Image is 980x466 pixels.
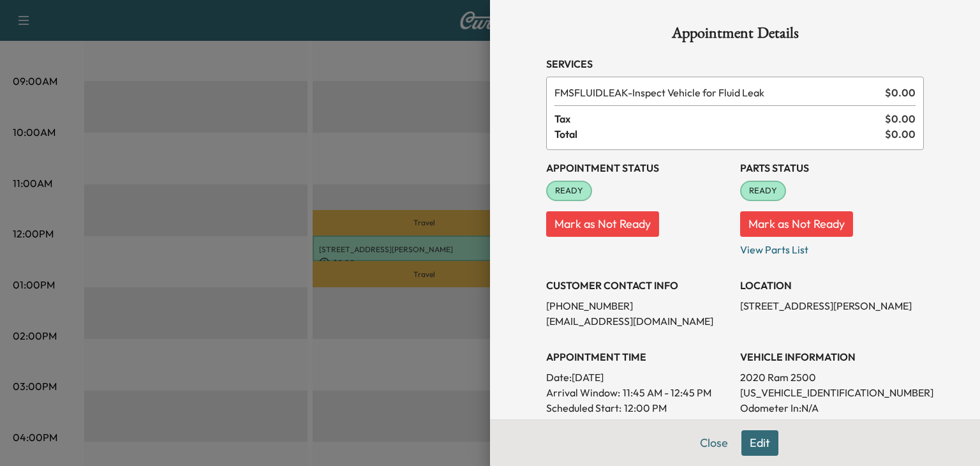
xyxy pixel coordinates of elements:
[546,385,730,400] p: Arrival Window:
[692,430,736,456] button: Close
[740,160,924,176] h3: Parts Status
[546,349,730,365] h3: APPOINTMENT TIME
[546,416,615,431] p: Scheduled End:
[740,278,924,293] h3: LOCATION
[740,385,924,400] p: [US_VEHICLE_IDENTIFICATION_NUMBER]
[546,298,730,313] p: [PHONE_NUMBER]
[623,385,711,400] span: 11:45 AM - 12:45 PM
[741,430,778,456] button: Edit
[618,416,659,431] p: 12:30 PM
[546,211,659,237] button: Mark as Not Ready
[546,313,730,329] p: [EMAIL_ADDRESS][DOMAIN_NAME]
[547,184,591,197] span: READY
[554,85,880,100] span: Inspect Vehicle for Fluid Leak
[885,126,916,142] span: $ 0.00
[740,211,853,237] button: Mark as Not Ready
[554,111,885,126] span: Tax
[554,126,885,142] span: Total
[546,278,730,293] h3: CUSTOMER CONTACT INFO
[740,416,924,431] p: Odometer Out: N/A
[740,400,924,416] p: Odometer In: N/A
[546,160,730,176] h3: Appointment Status
[546,56,924,71] h3: Services
[885,85,916,100] span: $ 0.00
[740,370,924,385] p: 2020 Ram 2500
[740,237,924,257] p: View Parts List
[740,349,924,365] h3: VEHICLE INFORMATION
[741,184,785,197] span: READY
[885,111,916,126] span: $ 0.00
[740,298,924,313] p: [STREET_ADDRESS][PERSON_NAME]
[624,400,667,416] p: 12:00 PM
[546,26,924,46] h1: Appointment Details
[546,400,621,416] p: Scheduled Start:
[546,370,730,385] p: Date: [DATE]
